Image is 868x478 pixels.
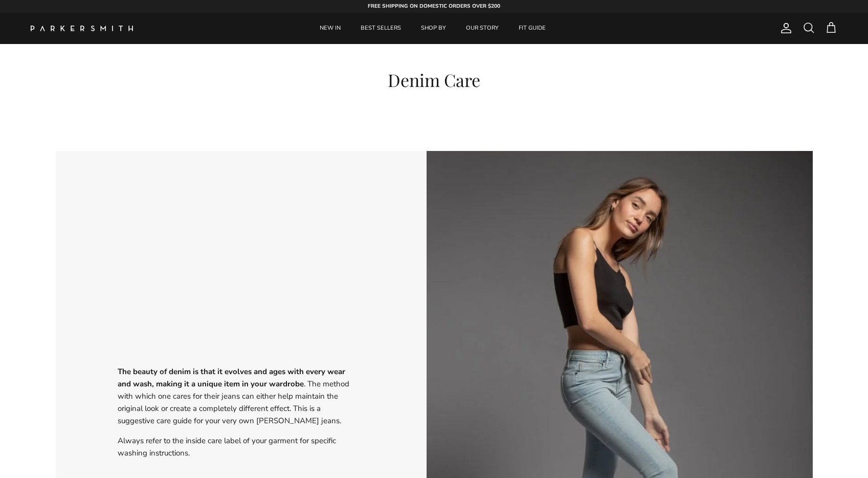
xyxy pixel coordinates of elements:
a: FIT GUIDE [509,13,555,44]
a: Account [776,22,792,34]
a: SHOP BY [412,13,455,44]
h1: Denim Care [86,70,782,91]
img: Parker Smith [31,26,133,31]
div: Primary [152,13,714,44]
strong: The beauty of denim is that it evolves and ages with every wear and wash, making it a unique item... [118,366,345,389]
strong: FREE SHIPPING ON DOMESTIC ORDERS OVER $200 [368,3,500,10]
a: BEST SELLERS [351,13,410,44]
p: Always refer to the inside care label of your garment for specific washing instructions. [118,434,349,459]
p: . The method with which one cares for their jeans can either help maintain the original look or c... [118,365,349,427]
a: OUR STORY [457,13,508,44]
a: NEW IN [310,13,350,44]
